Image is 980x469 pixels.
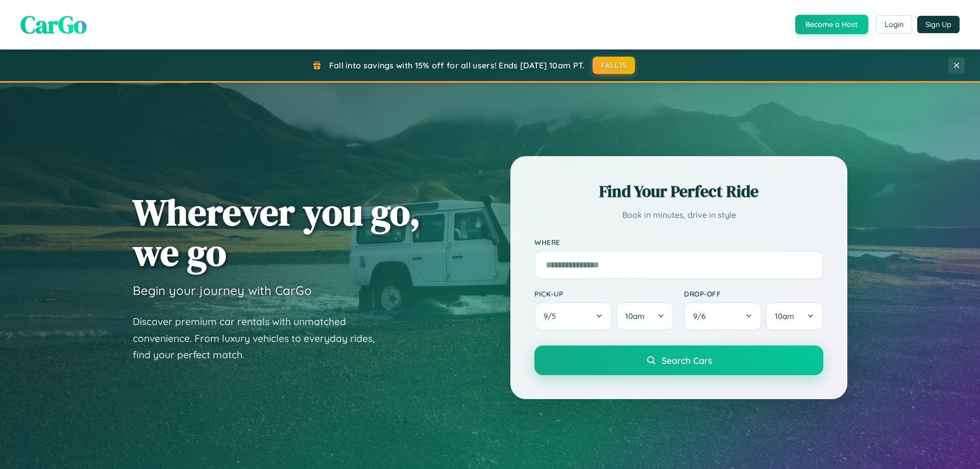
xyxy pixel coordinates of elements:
[593,57,635,74] button: FALL15
[534,345,823,375] button: Search Cars
[795,15,868,34] button: Become a Host
[684,302,762,330] button: 9/6
[20,8,87,41] span: CarGo
[876,15,912,34] button: Login
[133,283,312,298] h3: Begin your journey with CarGo
[917,16,960,33] button: Sign Up
[625,311,645,321] span: 10am
[534,289,674,298] label: Pick-up
[534,302,612,330] button: 9/5
[534,238,823,246] label: Where
[544,311,561,321] span: 9 / 5
[693,311,710,321] span: 9 / 6
[766,302,823,330] button: 10am
[684,289,823,298] label: Drop-off
[661,355,712,366] span: Search Cars
[329,60,585,70] span: Fall into savings with 15% off for all users! Ends [DATE] 10am PT.
[775,311,794,321] span: 10am
[616,302,674,330] button: 10am
[534,180,823,203] h2: Find Your Perfect Ride
[133,192,421,273] h1: Wherever you go, we go
[534,208,823,223] p: Book in minutes, drive in style
[133,313,388,363] p: Discover premium car rentals with unmatched convenience. From luxury vehicles to everyday rides, ...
